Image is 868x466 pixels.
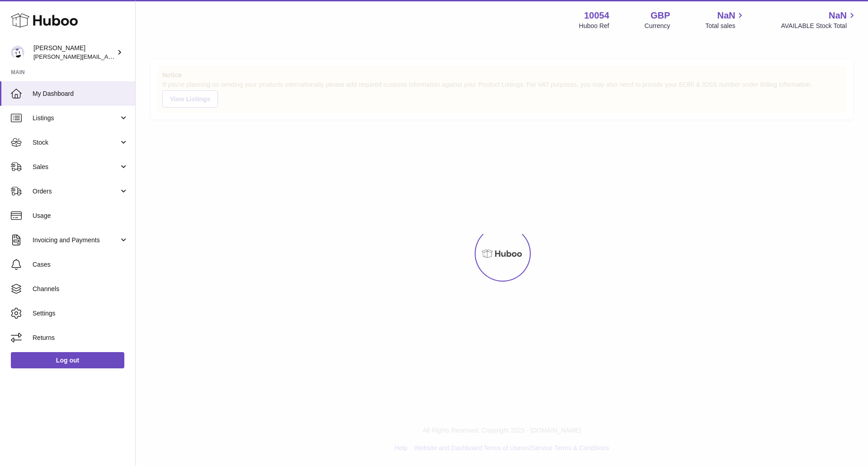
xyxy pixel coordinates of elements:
[705,9,745,30] a: NaN Total sales
[717,9,735,22] span: NaN
[781,9,857,30] a: NaN AVAILABLE Stock Total
[584,9,609,22] strong: 10054
[33,236,119,245] span: Invoicing and Payments
[33,334,128,342] span: Returns
[705,22,745,30] span: Total sales
[829,9,847,22] span: NaN
[33,309,128,318] span: Settings
[11,352,124,368] a: Log out
[651,9,670,22] strong: GBP
[579,22,609,30] div: Huboo Ref
[33,138,119,147] span: Stock
[33,53,181,60] span: [PERSON_NAME][EMAIL_ADDRESS][DOMAIN_NAME]
[645,22,670,30] div: Currency
[781,22,857,30] span: AVAILABLE Stock Total
[33,260,128,269] span: Cases
[33,114,119,122] span: Listings
[33,212,128,220] span: Usage
[33,187,119,196] span: Orders
[33,44,115,61] div: [PERSON_NAME]
[11,46,24,59] img: luz@capsuline.com
[33,163,119,171] span: Sales
[33,285,128,293] span: Channels
[33,89,128,98] span: My Dashboard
